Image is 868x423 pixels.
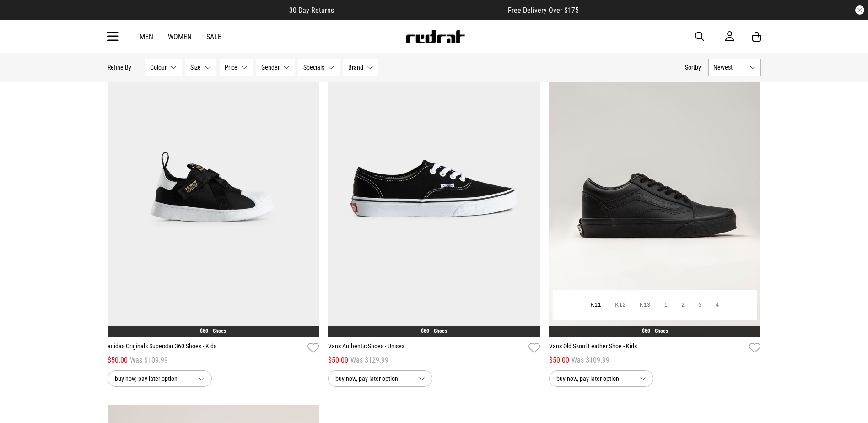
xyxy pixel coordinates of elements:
[508,6,579,15] span: Free Delivery Over $175
[556,373,632,384] span: buy now, pay later option
[303,64,324,71] span: Specials
[145,59,182,76] button: Colour
[608,297,633,314] button: K12
[220,59,253,76] button: Price
[140,33,153,41] a: Men
[108,64,131,71] p: Refine By
[328,370,432,387] button: buy now, pay later option
[350,355,388,366] span: Was $129.99
[549,40,761,337] img: Vans Old Skool Leather Shoe - Kids in Black
[674,297,691,314] button: 2
[348,64,363,71] span: Brand
[115,373,191,384] span: buy now, pay later option
[584,297,609,314] button: K11
[685,62,701,73] button: Sortby
[289,6,334,15] span: 30 Day Returns
[190,64,201,71] span: Size
[108,40,319,337] img: Adidas Originals Superstar 360 Shoes - Kids in Black
[130,355,168,366] span: Was $109.99
[713,64,746,71] span: Newest
[185,59,216,76] button: Size
[168,33,192,41] a: Women
[549,342,746,355] a: Vans Old Skool Leather Shoe - Kids
[206,33,221,41] a: Sale
[633,297,658,314] button: K13
[225,64,237,71] span: Price
[405,30,465,43] img: Redrat logo
[328,342,525,355] a: Vans Authentic Shoes - Unisex
[352,5,490,15] iframe: Customer reviews powered by Trustpilot
[708,59,761,76] button: Newest
[261,64,280,71] span: Gender
[298,59,340,76] button: Specials
[150,64,167,71] span: Colour
[200,328,226,334] a: $50 - Shoes
[658,297,674,314] button: 1
[335,373,411,384] span: buy now, pay later option
[642,328,668,334] a: $50 - Shoes
[328,355,348,366] span: $50.00
[108,370,212,387] button: buy now, pay later option
[256,59,295,76] button: Gender
[328,40,540,337] img: Vans Authentic Shoes - Unisex in Black
[709,297,726,314] button: 4
[571,355,609,366] span: Was $109.99
[108,342,304,355] a: adidas Originals Superstar 360 Shoes - Kids
[695,64,701,71] span: by
[549,355,569,366] span: $50.00
[692,297,709,314] button: 3
[108,355,128,366] span: $50.00
[421,328,447,334] a: $50 - Shoes
[549,370,653,387] button: buy now, pay later option
[343,59,378,76] button: Brand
